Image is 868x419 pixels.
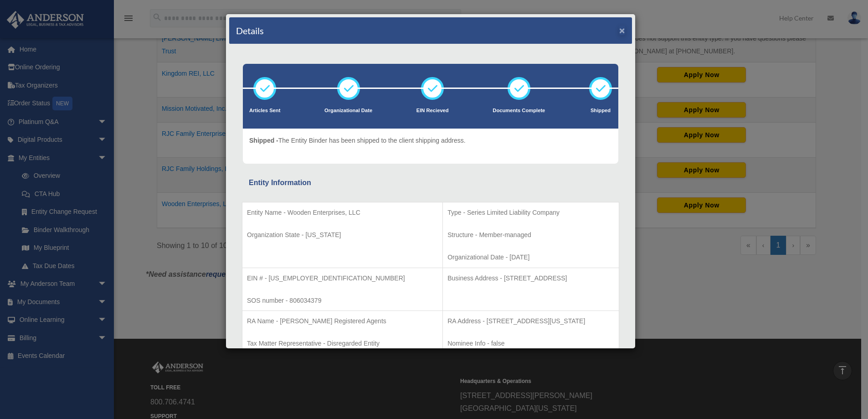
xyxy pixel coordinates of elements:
[324,106,372,115] p: Organizational Date
[236,24,264,37] h4: Details
[249,137,278,144] span: Shipped -
[247,295,438,306] p: SOS number - 806034379
[447,316,614,327] p: RA Address - [STREET_ADDRESS][US_STATE]
[416,106,449,115] p: EIN Recieved
[249,106,280,115] p: Articles Sent
[247,207,438,218] p: Entity Name - Wooden Enterprises, LLC
[447,273,614,284] p: Business Address - [STREET_ADDRESS]
[247,273,438,284] p: EIN # - [US_EMPLOYER_IDENTIFICATION_NUMBER]
[493,106,545,115] p: Documents Complete
[247,316,438,327] p: RA Name - [PERSON_NAME] Registered Agents
[247,229,438,241] p: Organization State - [US_STATE]
[619,26,625,35] button: ×
[249,176,612,189] div: Entity Information
[447,252,614,263] p: Organizational Date - [DATE]
[447,207,614,218] p: Type - Series Limited Liability Company
[247,338,438,349] p: Tax Matter Representative - Disregarded Entity
[447,338,614,349] p: Nominee Info - false
[249,135,466,146] p: The Entity Binder has been shipped to the client shipping address.
[447,229,614,241] p: Structure - Member-managed
[589,106,612,115] p: Shipped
